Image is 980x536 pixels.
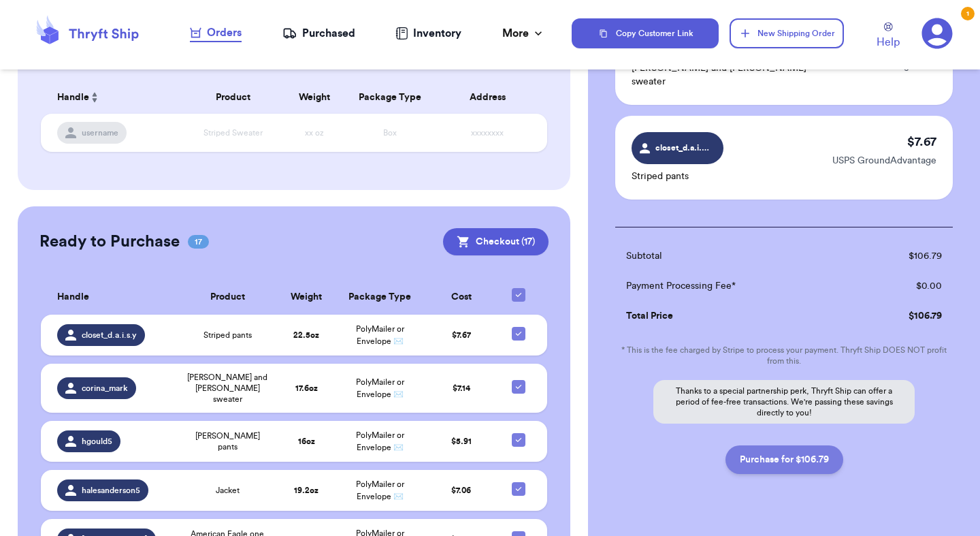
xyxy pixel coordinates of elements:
[655,142,712,154] span: closet_d.a.i.s.y
[424,280,497,315] th: Cost
[82,330,137,341] span: closet_d.a.i.s.y
[451,486,471,494] span: $ 7.06
[653,380,915,424] p: Thanks to a special partnership perk, Thryft Ship can offer a period of fee-free transactions. We...
[453,384,470,392] span: $ 7.14
[336,280,424,315] th: Package Type
[853,301,953,331] td: $ 106.79
[284,81,344,114] th: Weight
[853,271,953,301] td: $ 0.00
[615,271,853,301] td: Payment Processing Fee*
[383,129,397,137] span: Box
[725,445,843,474] button: Purchase for $106.79
[356,431,404,452] span: PolyMailer or Envelope ✉️
[443,228,549,255] button: Checkout (17)
[502,25,545,42] div: More
[921,18,953,49] a: 1
[356,378,404,398] span: PolyMailer or Envelope ✉️
[907,132,936,151] p: $ 7.67
[730,18,844,48] button: New Shipping Order
[452,331,471,339] span: $ 7.67
[188,235,209,249] span: 17
[295,384,318,392] strong: 17.6 oz
[356,325,404,345] span: PolyMailer or Envelope ✉️
[186,430,269,452] span: [PERSON_NAME] pants
[178,280,277,315] th: Product
[190,25,242,41] div: Orders
[57,290,89,304] span: Handle
[832,154,936,168] p: USPS GroundAdvantage
[89,89,100,106] button: Sort ascending
[615,301,853,331] td: Total Price
[572,18,719,48] button: Copy Customer Link
[632,61,836,89] p: [PERSON_NAME] and [PERSON_NAME] sweater
[293,331,319,339] strong: 22.5 oz
[615,345,953,366] p: * This is the fee charged by Stripe to process your payment. Thryft Ship DOES NOT profit from this.
[471,129,504,137] span: xxxxxxxx
[451,437,472,445] span: $ 5.91
[298,437,315,445] strong: 16 oz
[305,129,324,137] span: xx oz
[632,170,723,183] p: Striped pants
[82,127,118,138] span: username
[877,22,900,50] a: Help
[182,81,284,114] th: Product
[190,25,242,42] a: Orders
[282,25,355,42] a: Purchased
[82,383,128,394] span: corina_mark
[57,91,89,105] span: Handle
[277,280,336,315] th: Weight
[853,241,953,271] td: $ 106.79
[82,436,112,447] span: hgould5
[203,129,263,137] span: Striped Sweater
[615,241,853,271] td: Subtotal
[39,231,180,253] h2: Ready to Purchase
[186,372,269,405] span: [PERSON_NAME] and [PERSON_NAME] sweater
[395,25,461,42] a: Inventory
[356,480,404,501] span: PolyMailer or Envelope ✉️
[294,486,318,494] strong: 19.2 oz
[436,81,547,114] th: Address
[203,330,252,341] span: Striped pants
[344,81,436,114] th: Package Type
[82,485,140,496] span: halesanderson5
[877,34,900,50] span: Help
[961,7,975,20] div: 1
[216,485,240,496] span: Jacket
